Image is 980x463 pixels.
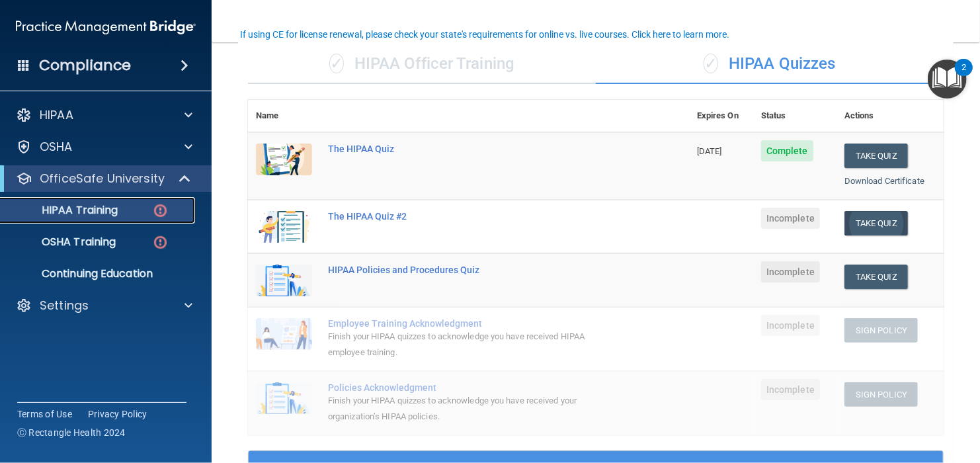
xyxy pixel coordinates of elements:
p: OSHA [40,139,73,155]
div: The HIPAA Quiz [328,144,623,154]
img: danger-circle.6113f641.png [152,234,169,251]
p: HIPAA Training [9,204,118,217]
span: Incomplete [761,208,820,229]
div: HIPAA Officer Training [248,44,596,84]
p: OfficeSafe University [40,171,165,187]
div: Policies Acknowledgment [328,382,623,393]
span: ✓ [704,54,718,73]
button: Sign Policy [844,318,918,343]
button: If using CE for license renewal, please check your state's requirements for online vs. live cours... [238,28,731,41]
span: Incomplete [761,315,820,336]
span: Ⓒ Rectangle Health 2024 [17,426,126,439]
a: Privacy Policy [88,407,147,421]
div: Employee Training Acknowledgment [328,318,623,329]
div: HIPAA Policies and Procedures Quiz [328,265,623,275]
th: Status [753,100,837,132]
div: Finish your HIPAA quizzes to acknowledge you have received your organization’s HIPAA policies. [328,393,623,425]
button: Open Resource Center, 2 new notifications [928,60,967,99]
span: ✓ [329,54,344,73]
th: Expires On [689,100,753,132]
h4: Compliance [39,56,131,75]
th: Actions [837,100,944,132]
div: HIPAA Quizzes [596,44,944,84]
button: Sign Policy [844,382,918,407]
a: Terms of Use [17,407,72,421]
a: Download Certificate [844,176,924,186]
p: HIPAA [40,107,73,123]
p: Continuing Education [9,267,189,280]
th: Name [248,100,320,132]
div: Finish your HIPAA quizzes to acknowledge you have received HIPAA employee training. [328,329,623,360]
a: HIPAA [16,107,192,123]
span: Incomplete [761,379,820,400]
button: Take Quiz [844,144,908,168]
span: [DATE] [697,146,722,156]
button: Take Quiz [844,265,908,289]
span: Incomplete [761,261,820,282]
a: OfficeSafe University [16,171,192,187]
div: 2 [961,67,966,85]
a: OSHA [16,139,192,155]
a: Settings [16,298,192,314]
div: If using CE for license renewal, please check your state's requirements for online vs. live cours... [240,30,729,39]
img: danger-circle.6113f641.png [152,202,169,219]
div: The HIPAA Quiz #2 [328,211,623,222]
span: Complete [761,140,813,161]
p: Settings [40,298,89,314]
p: OSHA Training [9,235,116,249]
button: Take Quiz [844,211,908,235]
img: PMB logo [16,14,196,40]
